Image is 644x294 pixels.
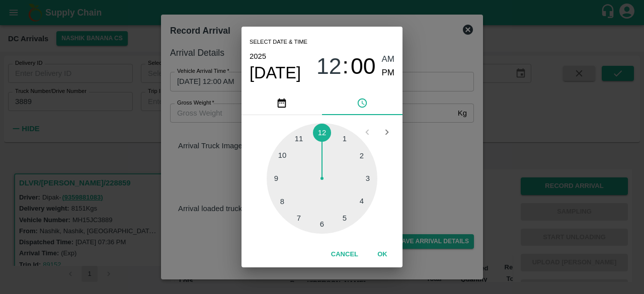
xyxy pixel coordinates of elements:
[343,53,349,79] span: :
[250,50,266,63] button: 2025
[351,53,376,79] button: 00
[366,246,398,263] button: OK
[316,53,342,79] button: 12
[250,63,301,83] button: [DATE]
[327,246,362,263] button: Cancel
[351,53,376,79] span: 00
[382,53,395,66] button: AM
[382,66,395,80] button: PM
[377,123,396,142] button: Open next view
[250,35,307,50] span: Select date & time
[322,91,403,115] button: pick time
[242,91,322,115] button: pick date
[316,53,342,79] span: 12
